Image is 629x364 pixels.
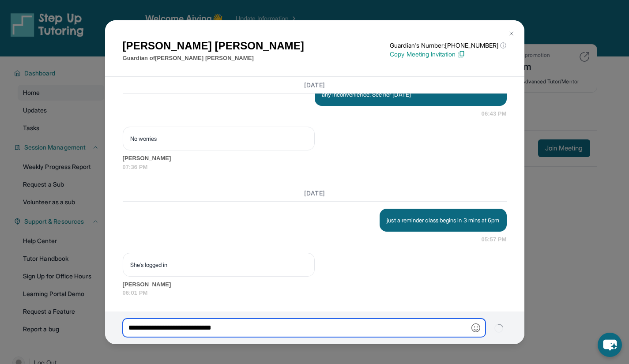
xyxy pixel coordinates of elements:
[390,41,506,50] p: Guardian's Number: [PHONE_NUMBER]
[123,80,507,89] h3: [DATE]
[500,41,506,50] span: ⓘ
[457,50,465,58] img: Copy Icon
[123,189,507,198] h3: [DATE]
[482,109,507,118] span: 06:43 PM
[387,216,499,225] p: just a reminder class begins in 3 mins at 6pm
[598,333,622,357] button: chat-button
[130,134,307,143] p: No worries
[123,163,507,172] span: 07:36 PM
[123,280,507,289] span: [PERSON_NAME]
[482,235,507,244] span: 05:57 PM
[130,260,307,269] p: She's logged in
[123,154,507,163] span: [PERSON_NAME]
[508,30,515,37] img: Close Icon
[123,38,304,54] h1: [PERSON_NAME] [PERSON_NAME]
[123,54,304,63] p: Guardian of [PERSON_NAME] [PERSON_NAME]
[390,50,506,59] p: Copy Meeting Invitation
[123,289,507,297] span: 06:01 PM
[471,323,480,332] img: Emoji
